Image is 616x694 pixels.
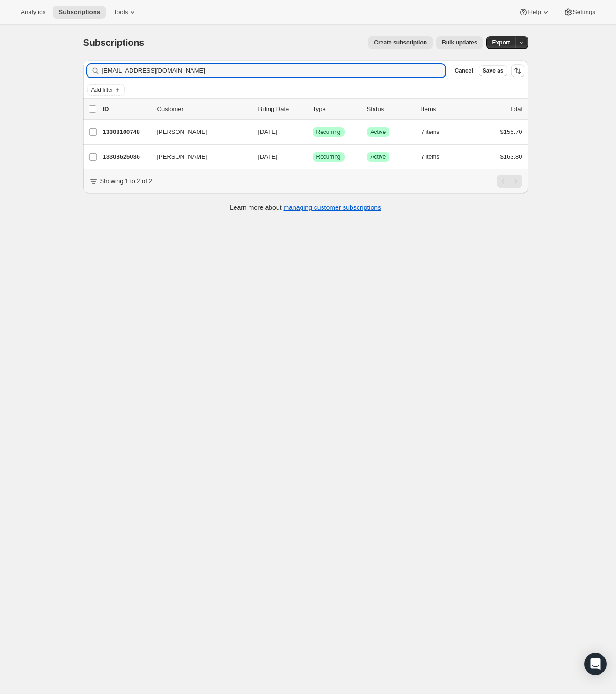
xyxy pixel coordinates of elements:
[15,6,51,19] button: Analytics
[509,104,522,114] p: Total
[500,153,522,160] span: $163.80
[421,126,450,139] button: 7 items
[368,36,433,49] button: Create subscription
[103,127,150,137] p: 13308100748
[316,153,341,161] span: Recurring
[103,150,522,163] div: 13308625036[PERSON_NAME][DATE]SuccessRecurringSuccessActive7 items$163.80
[91,86,113,94] span: Add filter
[103,104,522,114] div: IDCustomerBilling DateTypeStatusItemsTotal
[421,128,440,136] span: 7 items
[258,153,278,160] span: [DATE]
[313,104,359,114] div: Type
[374,39,427,46] span: Create subscription
[483,67,504,74] span: Save as
[584,653,607,675] div: Open Intercom Messenger
[492,39,510,46] span: Export
[258,128,278,135] span: [DATE]
[442,39,477,46] span: Bulk updates
[451,65,477,76] button: Cancel
[113,8,128,16] span: Tools
[479,65,507,76] button: Save as
[371,128,386,136] span: Active
[152,125,245,140] button: [PERSON_NAME]
[230,203,381,212] p: Learn more about
[436,36,483,49] button: Bulk updates
[367,104,414,114] p: Status
[500,128,522,135] span: $155.70
[152,149,245,164] button: [PERSON_NAME]
[316,128,341,136] span: Recurring
[558,6,601,19] button: Settings
[87,84,125,96] button: Add filter
[497,175,522,188] nav: Pagination
[455,67,473,74] span: Cancel
[103,152,150,162] p: 13308625036
[103,104,150,114] p: ID
[486,36,515,49] button: Export
[157,152,207,162] span: [PERSON_NAME]
[100,177,152,186] p: Showing 1 to 2 of 2
[258,104,305,114] p: Billing Date
[511,64,524,77] button: Sort the results
[283,204,381,211] a: managing customer subscriptions
[157,127,207,137] span: [PERSON_NAME]
[573,8,595,16] span: Settings
[21,8,45,16] span: Analytics
[421,150,450,163] button: 7 items
[59,8,100,16] span: Subscriptions
[53,6,106,19] button: Subscriptions
[513,6,556,19] button: Help
[108,6,143,19] button: Tools
[371,153,386,161] span: Active
[528,8,541,16] span: Help
[157,104,251,114] p: Customer
[421,104,468,114] div: Items
[83,37,145,48] span: Subscriptions
[103,126,522,139] div: 13308100748[PERSON_NAME][DATE]SuccessRecurringSuccessActive7 items$155.70
[421,153,440,161] span: 7 items
[102,64,446,77] input: Filter subscribers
